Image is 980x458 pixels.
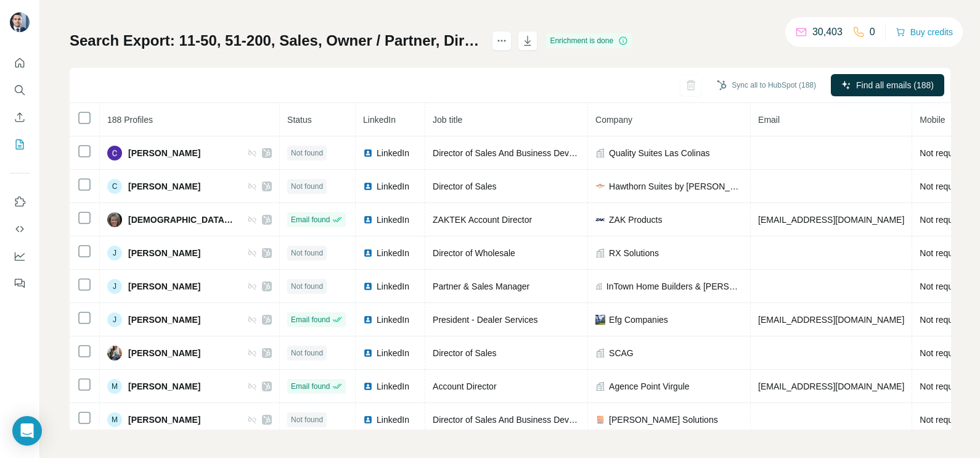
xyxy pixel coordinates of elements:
[377,147,409,159] span: LinkedIn
[433,381,496,391] span: Account Director
[758,315,904,325] span: [EMAIL_ADDRESS][DOMAIN_NAME]
[377,347,409,359] span: LinkedIn
[758,115,780,125] span: Email
[920,215,974,225] span: Not requested
[609,214,662,226] span: ZAK Products
[128,314,200,326] span: [PERSON_NAME]
[831,74,944,96] button: Find all emails (188)
[363,281,373,291] img: LinkedIn logo
[128,414,200,426] span: [PERSON_NAME]
[107,115,153,125] span: 188 Profiles
[433,315,537,325] span: President - Dealer Services
[363,381,373,391] img: LinkedIn logo
[595,181,605,191] img: company-logo
[920,315,974,325] span: Not requested
[920,115,945,125] span: Mobile
[609,247,659,259] span: RX Solutions
[107,312,122,327] div: J
[107,246,122,260] div: J
[291,281,323,292] span: Not found
[291,248,323,259] span: Not found
[377,280,409,293] span: LinkedIn
[291,381,330,392] span: Email found
[595,315,605,325] img: company-logo
[10,133,30,156] button: My lists
[128,214,235,226] span: [DEMOGRAPHIC_DATA] Pace
[107,279,122,294] div: J
[433,115,462,125] span: Job title
[609,347,634,359] span: SCAG
[606,280,743,293] span: InTown Home Builders & [PERSON_NAME], Inc.
[546,33,632,48] div: Enrichment is done
[128,380,200,393] span: [PERSON_NAME]
[287,115,312,125] span: Status
[291,148,323,159] span: Not found
[363,215,373,225] img: LinkedIn logo
[363,315,373,325] img: LinkedIn logo
[609,380,690,393] span: Agence Point Virgule
[10,245,30,267] button: Dashboard
[433,281,529,291] span: Partner & Sales Manager
[758,215,904,225] span: [EMAIL_ADDRESS][DOMAIN_NAME]
[291,348,323,359] span: Not found
[609,314,668,326] span: Efg Companies
[10,218,30,240] button: Use Surfe API
[920,281,974,291] span: Not requested
[377,380,409,393] span: LinkedIn
[70,31,481,51] h1: Search Export: 11-50, 51-200, Sales, Owner / Partner, Director, Vice President, CXO, [GEOGRAPHIC_...
[920,248,974,258] span: Not requested
[377,314,409,326] span: LinkedIn
[920,148,974,158] span: Not requested
[10,272,30,294] button: Feedback
[363,148,373,158] img: LinkedIn logo
[10,79,30,101] button: Search
[433,215,532,225] span: ZAKTEK Account Director
[492,31,512,51] button: actions
[433,148,605,158] span: Director of Sales And Business Development
[10,191,30,213] button: Use Surfe on LinkedIn
[363,415,373,425] img: LinkedIn logo
[433,415,605,425] span: Director of Sales And Business Development
[433,348,496,358] span: Director of Sales
[10,106,30,128] button: Enrich CSV
[128,347,200,359] span: [PERSON_NAME]
[128,180,200,193] span: [PERSON_NAME]
[128,147,200,159] span: [PERSON_NAME]
[107,146,122,160] img: Avatar
[10,12,30,32] img: Avatar
[377,214,409,226] span: LinkedIn
[128,247,200,259] span: [PERSON_NAME]
[10,52,30,74] button: Quick start
[856,79,934,91] span: Find all emails (188)
[896,23,953,41] button: Buy credits
[291,214,330,225] span: Email found
[377,414,409,426] span: LinkedIn
[107,379,122,394] div: M
[128,280,200,293] span: [PERSON_NAME]
[920,381,974,391] span: Not requested
[920,348,974,358] span: Not requested
[107,212,122,227] img: Avatar
[291,181,323,192] span: Not found
[595,215,605,225] img: company-logo
[291,414,323,425] span: Not found
[363,115,396,125] span: LinkedIn
[433,181,496,191] span: Director of Sales
[812,25,843,40] p: 30,403
[758,381,904,391] span: [EMAIL_ADDRESS][DOMAIN_NAME]
[12,416,42,446] div: Open Intercom Messenger
[433,248,515,258] span: Director of Wholesale
[363,181,373,191] img: LinkedIn logo
[377,180,409,193] span: LinkedIn
[609,180,743,193] span: Hawthorn Suites by [PERSON_NAME]
[363,248,373,258] img: LinkedIn logo
[107,412,122,427] div: M
[920,181,974,191] span: Not requested
[363,348,373,358] img: LinkedIn logo
[377,247,409,259] span: LinkedIn
[708,76,825,94] button: Sync all to HubSpot (188)
[291,314,330,325] span: Email found
[609,414,718,426] span: [PERSON_NAME] Solutions
[107,179,122,194] div: C
[595,115,632,125] span: Company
